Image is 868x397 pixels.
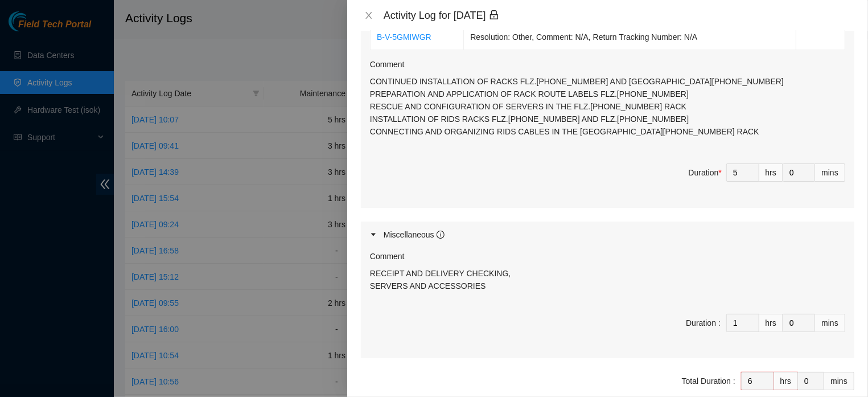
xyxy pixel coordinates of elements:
div: hrs [759,314,783,332]
div: Duration : [686,317,721,329]
div: mins [824,372,854,390]
label: Comment [370,58,405,71]
div: mins [815,163,845,182]
p: CONTINUED INSTALLATION OF RACKS FLZ.[PHONE_NUMBER] AND [GEOGRAPHIC_DATA][PHONE_NUMBER] PREPARATIO... [370,75,845,138]
span: info-circle [437,231,445,239]
span: close [364,11,373,20]
div: mins [815,314,845,332]
div: Total Duration : [682,375,735,387]
td: Resolution: Other, Comment: N/A, Return Tracking Number: N/A [464,24,796,50]
div: hrs [759,163,783,182]
div: Activity Log for [DATE] [384,9,854,22]
div: Duration [689,166,722,179]
p: RECEIPT AND DELIVERY CHECKING, SERVERS AND ACCESSORIES [370,267,845,292]
span: lock [489,10,499,20]
button: Close [361,10,377,21]
div: Miscellaneous [384,228,445,241]
div: hrs [774,372,798,390]
a: B-V-5GMIWGR [377,32,431,42]
span: caret-right [370,231,377,238]
label: Comment [370,250,405,263]
div: Miscellaneous info-circle [361,222,854,248]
